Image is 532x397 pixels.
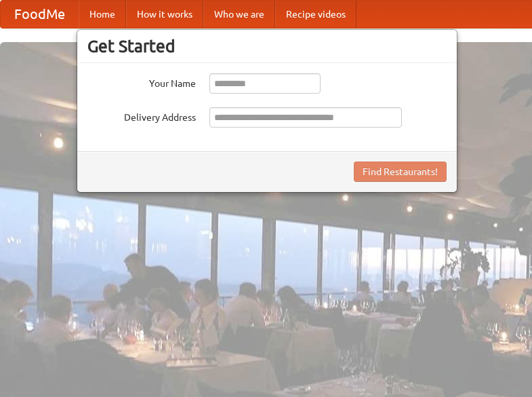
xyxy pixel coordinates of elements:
[1,1,79,28] a: FoodMe
[87,73,196,90] label: Your Name
[79,1,126,28] a: Home
[275,1,356,28] a: Recipe videos
[203,1,275,28] a: Who we are
[87,107,196,124] label: Delivery Address
[87,36,447,56] h3: Get Started
[126,1,203,28] a: How it works
[354,162,447,182] button: Find Restaurants!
